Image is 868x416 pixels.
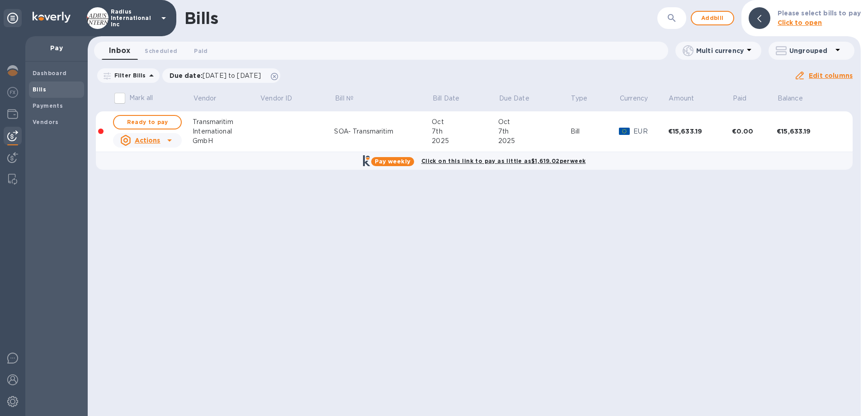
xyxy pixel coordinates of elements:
[33,43,80,53] p: Pay
[691,11,734,25] button: Addbill
[193,136,259,146] div: GmbH
[432,117,498,127] div: Oct
[7,87,18,98] img: Foreign exchange
[121,117,174,128] span: Ready to pay
[111,72,146,79] p: Filter Bills
[778,10,861,17] b: Please select bills to pay
[432,127,498,136] div: 7th
[668,127,732,136] div: €15,633.19
[498,127,571,136] div: 7th
[260,94,292,103] p: Vendor ID
[733,94,747,103] p: Paid
[669,94,694,103] p: Amount
[260,94,304,103] span: Vendor ID
[135,137,160,144] u: Actions
[375,158,410,165] b: Pay weekly
[778,94,815,103] span: Balance
[33,102,63,109] b: Payments
[7,109,18,120] img: Wallets
[571,94,587,103] p: Type
[193,117,259,127] div: Transmaritim
[194,46,208,56] span: Paid
[184,9,218,28] h1: Bills
[421,158,586,164] b: Click on this link to pay as little as $1,619.02 per week
[789,46,832,55] p: Ungrouped
[193,127,259,136] div: International
[193,94,228,103] span: Vendor
[33,70,67,77] b: Dashboard
[433,94,459,103] p: Bill Date
[33,12,71,23] img: Logo
[778,94,803,103] p: Balance
[633,127,668,136] p: EUR
[4,9,22,27] div: Unpin categories
[669,94,706,103] span: Amount
[498,117,571,127] div: Oct
[499,94,541,103] span: Due Date
[809,72,853,79] u: Edit columns
[571,94,599,103] span: Type
[571,127,619,136] div: Bill
[699,13,726,24] span: Add bill
[113,115,182,129] button: Ready to pay
[162,68,281,83] div: Due date:[DATE] to [DATE]
[33,86,46,93] b: Bills
[335,94,365,103] span: Bill №
[432,136,498,146] div: 2025
[193,94,217,103] p: Vendor
[732,127,777,136] div: €0.00
[620,94,648,103] p: Currency
[433,94,471,103] span: Bill Date
[145,46,177,56] span: Scheduled
[111,9,156,28] p: Radius International Inc
[778,19,822,26] b: Click to open
[33,119,59,125] b: Vendors
[499,94,529,103] p: Due Date
[498,136,571,146] div: 2025
[696,46,744,55] p: Multi currency
[129,93,153,103] p: Mark all
[777,127,840,136] div: €15,633.19
[733,94,759,103] span: Paid
[170,71,266,80] p: Due date :
[335,94,354,103] p: Bill №
[203,72,261,79] span: [DATE] to [DATE]
[109,44,130,57] span: Inbox
[334,127,432,136] div: SOA- Transmaritim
